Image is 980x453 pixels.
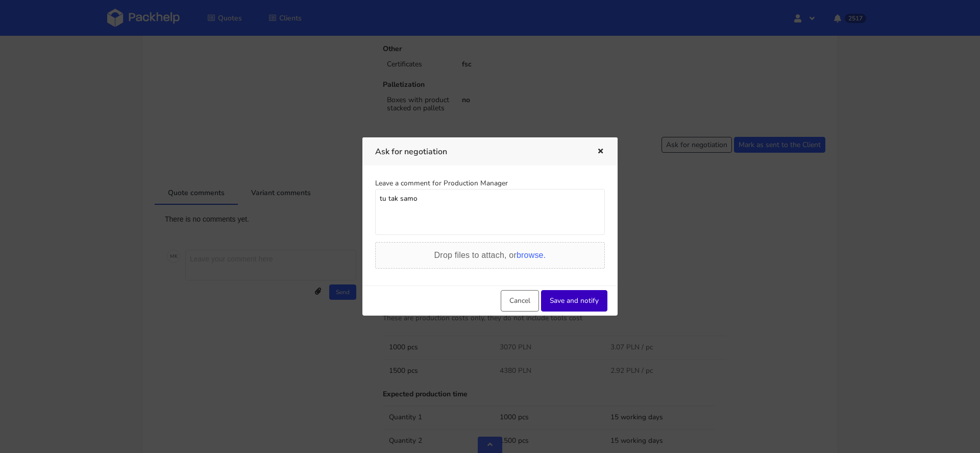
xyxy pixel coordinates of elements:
button: Save and notify [541,290,607,312]
span: browse. [517,251,546,259]
div: Leave a comment for Production Manager [375,178,605,188]
button: Cancel [501,290,539,312]
h3: Ask for negotiation [375,145,581,159]
span: Drop files to attach, or [434,251,546,259]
